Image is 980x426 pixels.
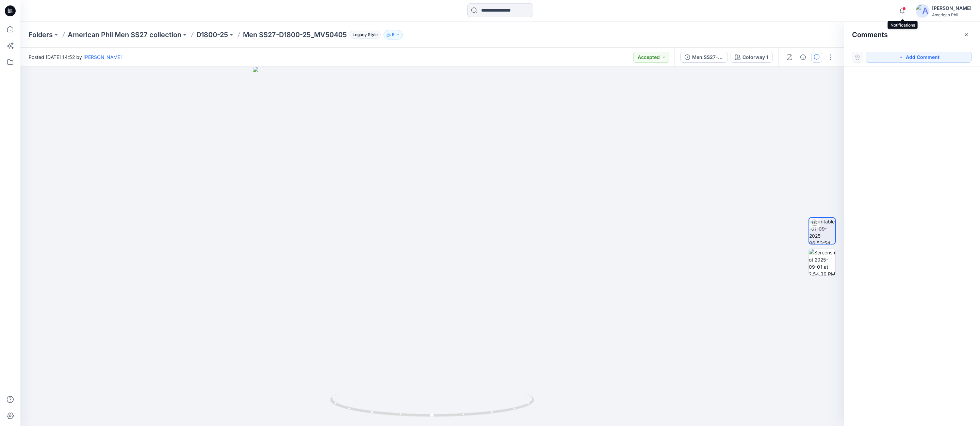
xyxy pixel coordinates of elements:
[29,30,53,40] a: Folders
[916,4,929,18] img: avatar
[731,52,773,63] button: Colorway 1
[68,30,181,40] a: American Phil Men SS27 collection
[932,12,971,17] div: American Phil
[392,31,394,38] p: 5
[243,30,347,40] p: Men SS27-D1800-25_MV50405
[196,30,228,40] a: D1800-25
[383,30,403,40] button: 5
[347,30,381,40] button: Legacy Style
[349,31,381,39] span: Legacy Style
[852,31,888,39] h2: Comments
[742,53,768,61] div: Colorway 1
[692,53,723,61] div: Men SS27-DH967-25_MD80183
[680,52,728,63] button: Men SS27-DH967-25_MD80183
[798,52,808,63] button: Details
[29,53,122,61] span: Posted [DATE] 14:52 by
[866,52,972,63] button: Add Comment
[809,218,835,244] img: turntable-01-09-2025-06:53:54
[932,4,971,12] div: [PERSON_NAME]
[809,249,835,275] img: Screenshot 2025-09-01 at 2.54.36 PM
[83,54,122,60] a: [PERSON_NAME]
